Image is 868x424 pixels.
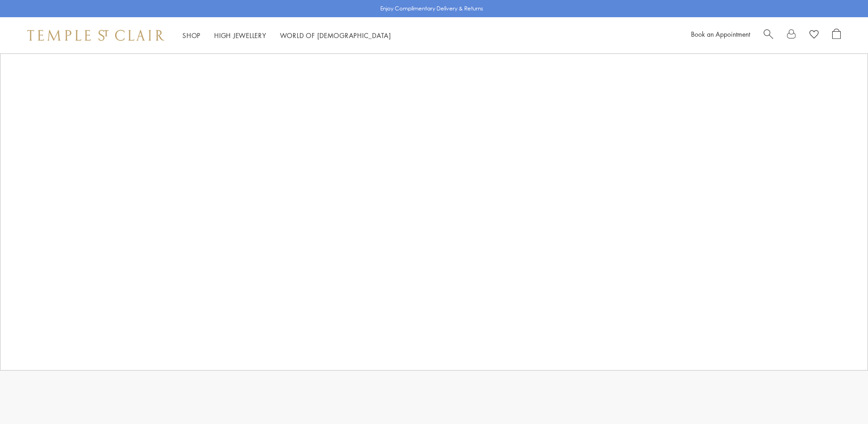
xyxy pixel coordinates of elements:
a: View Wishlist [809,29,819,42]
a: Search [764,29,773,42]
a: ShopShop [182,31,201,40]
a: Book an Appointment [691,29,750,39]
a: World of [DEMOGRAPHIC_DATA]World of [DEMOGRAPHIC_DATA] [280,31,391,40]
a: Open Shopping Bag [832,29,841,42]
img: Temple St. Clair [27,30,164,41]
nav: Main navigation [182,30,391,41]
a: High JewelleryHigh Jewellery [214,31,266,40]
p: Enjoy Complimentary Delivery & Returns [380,4,483,13]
